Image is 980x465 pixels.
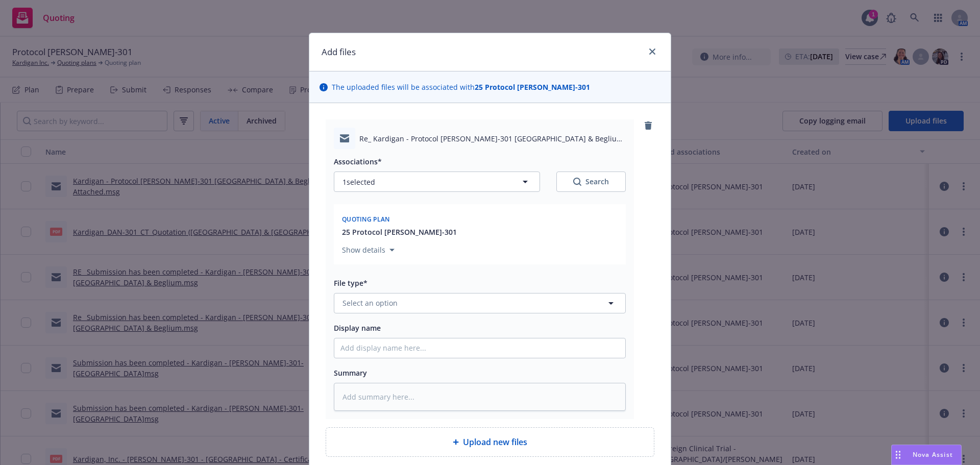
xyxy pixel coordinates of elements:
button: Show details [338,244,399,256]
span: Associations* [334,157,382,166]
span: Re_ Kardigan - Protocol [PERSON_NAME]-301 [GEOGRAPHIC_DATA] & Beglium - Quote Attached.msg [359,133,626,144]
span: File type* [334,278,367,288]
button: SearchSearch [556,172,626,192]
div: Upload new files [326,427,654,457]
span: Nova Assist [913,450,953,459]
span: Quoting plan [342,215,390,224]
div: Search [573,177,609,187]
h1: Add files [322,45,356,59]
strong: 25 Protocol [PERSON_NAME]-301 [475,82,590,92]
span: Select an option [342,298,398,308]
button: Nova Assist [891,445,962,465]
span: Display name [334,323,381,333]
button: Select an option [334,293,626,313]
div: Drag to move [892,445,904,464]
span: 1 selected [342,177,375,187]
button: 25 Protocol [PERSON_NAME]-301 [342,227,457,237]
span: Upload new files [463,436,527,448]
button: 1selected [334,172,540,192]
span: The uploaded files will be associated with [332,82,590,92]
input: Add display name here... [334,338,625,358]
a: close [646,45,658,58]
span: Summary [334,368,367,378]
svg: Search [573,178,581,186]
a: remove [642,119,654,132]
